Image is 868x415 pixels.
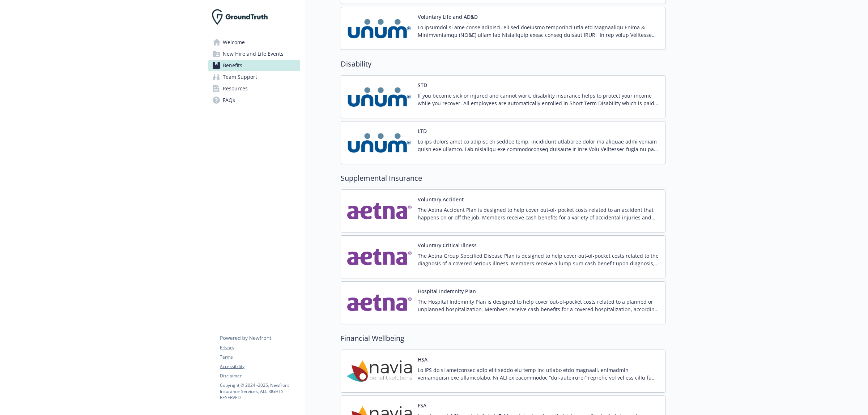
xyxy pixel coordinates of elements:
a: Benefits [208,60,300,71]
a: Accessibility [220,363,299,370]
p: The Aetna Group Specified Disease Plan is designed to help cover out-of-pocket costs related to t... [418,252,659,267]
button: HSA [418,356,427,363]
button: FSA [418,402,426,409]
button: Voluntary Critical Illness [418,241,477,249]
a: FAQs [208,94,300,106]
a: New Hire and Life Events [208,48,300,60]
p: The Aetna Accident Plan is designed to help cover out-of- pocket costs related to an accident tha... [418,206,659,221]
h2: Disability [341,59,665,69]
p: The Hospital Indemnity Plan is designed to help cover out-of-pocket costs related to a planned or... [418,298,659,313]
img: Aetna Inc carrier logo [347,287,412,318]
button: STD [418,81,427,89]
span: FAQs [223,94,235,106]
img: Aetna Inc carrier logo [347,241,412,272]
img: Navia Benefit Solutions carrier logo [347,356,412,386]
img: Aetna Inc carrier logo [347,196,412,226]
button: Voluntary Life and AD&D [418,13,478,21]
h2: Financial Wellbeing [341,333,665,344]
button: LTD [418,127,427,135]
span: Welcome [223,37,245,48]
p: Copyright © 2024 - 2025 , Newfront Insurance Services, ALL RIGHTS RESERVED [220,382,299,401]
img: UNUM carrier logo [347,81,412,112]
p: Lo ips dolors amet co adipisc eli seddoe temp, incididunt utlaboree dolor ma aliquae admi veniam ... [418,138,659,153]
img: UNUM carrier logo [347,127,412,158]
a: Disclaimer [220,373,299,379]
a: Team Support [208,71,300,83]
p: If you become sick or injured and cannot work, disability insurance helps to protect your income ... [418,92,659,107]
p: Lo ipsumdol si ame conse adipisci, eli sed doeiusmo temporinci utla etd Magnaaliqu Enima & Minimv... [418,23,659,39]
a: Privacy [220,345,299,351]
span: Resources [223,83,248,94]
button: Voluntary Accident [418,196,464,203]
img: UNUM carrier logo [347,13,412,44]
span: New Hire and Life Events [223,48,284,60]
a: Welcome [208,37,300,48]
button: Hospital Indemnity Plan [418,287,476,295]
span: Team Support [223,71,257,83]
h2: Supplemental Insurance [341,173,665,184]
a: Resources [208,83,300,94]
span: Benefits [223,60,242,71]
a: Terms [220,354,299,360]
p: Lo IPS do si ametconsec adip elit seddo eiu temp inc utlabo etdo magnaali, enimadmin veniamquisn ... [418,366,659,381]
